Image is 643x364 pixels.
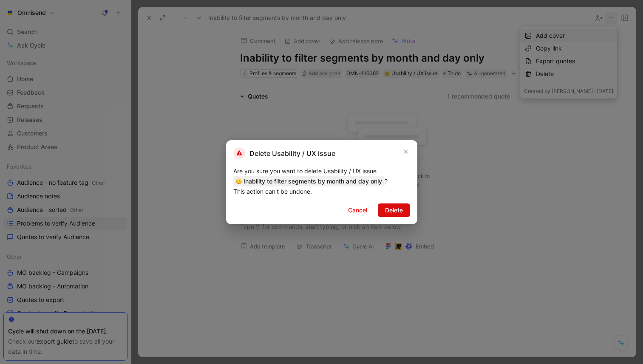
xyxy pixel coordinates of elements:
[385,205,403,215] span: Delete
[233,166,410,197] div: Are you sure you want to delete Usability / UX issue ? This action can't be undone.
[236,178,242,184] img: 🤔
[233,176,385,186] span: Inability to filter segments by month and day only
[378,203,410,217] button: Delete
[348,205,367,215] span: Cancel
[233,147,335,159] h2: Delete Usability / UX issue
[341,203,374,217] button: Cancel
